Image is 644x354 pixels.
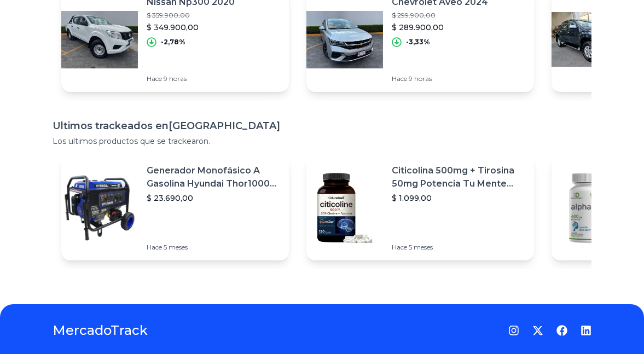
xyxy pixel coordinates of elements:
[392,22,488,33] p: $ 289.900,00
[406,38,430,47] p: -3,33%
[532,325,543,336] a: Twitter
[147,22,235,33] p: $ 349.900,00
[61,170,138,246] img: Featured image
[556,325,567,336] a: Facebook
[392,243,525,252] p: Hace 5 meses
[61,155,289,260] a: Featured imageGenerador Monofásico A Gasolina Hyundai Thor10000 P 11.5 Kw$ 23.690,00Hace 5 meses
[147,74,235,83] p: Hace 9 horas
[306,1,383,78] img: Featured image
[392,74,488,83] p: Hace 9 horas
[392,193,525,204] p: $ 1.099,00
[53,322,148,339] a: MercadoTrack
[61,1,138,78] img: Featured image
[161,38,185,47] p: -2,78%
[552,1,628,78] img: Featured image
[147,243,280,252] p: Hace 5 meses
[508,325,519,336] a: Instagram
[53,136,591,147] p: Los ultimos productos que se trackearon.
[147,193,280,204] p: $ 23.690,00
[392,164,525,190] p: Citicolina 500mg + Tirosina 50mg Potencia Tu Mente (120caps) Sabor Sin Sabor
[306,170,383,246] img: Featured image
[581,325,591,336] a: LinkedIn
[53,118,591,134] h1: Ultimos trackeados en [GEOGRAPHIC_DATA]
[147,164,280,190] p: Generador Monofásico A Gasolina Hyundai Thor10000 P 11.5 Kw
[147,11,235,20] p: $ 359.900,00
[552,170,628,246] img: Featured image
[306,155,534,260] a: Featured imageCiticolina 500mg + Tirosina 50mg Potencia Tu Mente (120caps) Sabor Sin Sabor$ 1.099...
[392,11,488,20] p: $ 299.900,00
